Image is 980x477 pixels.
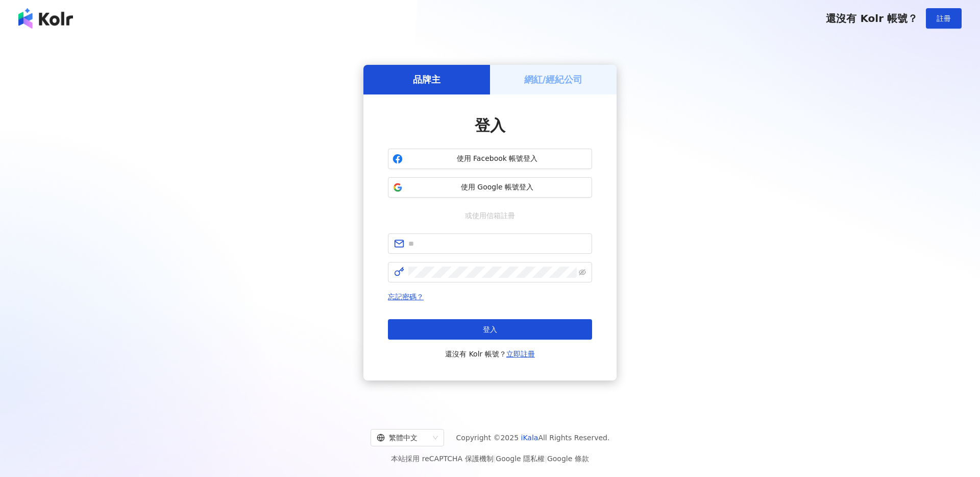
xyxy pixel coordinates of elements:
[388,293,424,301] a: 忘記密碼？
[407,154,587,164] span: 使用 Facebook 帳號登入
[388,149,592,169] button: 使用 Facebook 帳號登入
[391,452,589,465] span: 本站採用 reCAPTCHA 保護機制
[413,73,440,86] h5: 品牌主
[937,14,951,22] span: 註冊
[388,319,592,340] button: 登入
[377,430,429,446] div: 繁體中文
[826,12,918,25] span: 還沒有 Kolr 帳號？
[579,269,586,276] span: eye-invisible
[456,432,610,444] span: Copyright © 2025 All Rights Reserved.
[547,455,589,463] a: Google 條款
[18,8,73,29] img: logo
[494,455,496,463] span: |
[926,8,962,29] button: 註冊
[483,325,497,333] span: 登入
[407,182,587,193] span: 使用 Google 帳號登入
[458,210,522,221] span: 或使用信箱註冊
[506,350,535,358] a: 立即註冊
[445,348,535,360] span: 還沒有 Kolr 帳號？
[475,116,505,134] span: 登入
[524,73,583,86] h5: 網紅/經紀公司
[521,434,538,442] a: iKala
[496,455,545,463] a: Google 隱私權
[388,177,592,198] button: 使用 Google 帳號登入
[545,455,547,463] span: |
